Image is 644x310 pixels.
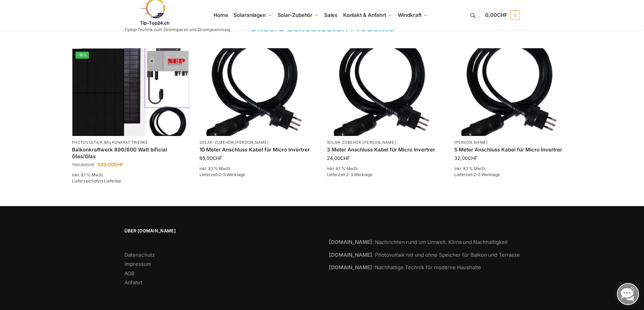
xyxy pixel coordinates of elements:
[213,155,222,161] span: CHF
[124,270,135,277] a: AGB
[199,48,317,136] img: Home 16
[327,140,361,145] a: Solar-Zubehör
[72,48,189,136] img: Home 10
[329,239,508,245] a: [DOMAIN_NAME]: Nachrichten rund um Umwelt, Klima und Nachhaltigkeit
[72,146,189,160] a: Balkonkraftwerk 890/600 Watt bificial Glas/Glas
[199,140,317,145] p: ,
[104,140,148,145] a: Balkonkraftwerke
[124,228,315,234] span: Über [DOMAIN_NAME]
[199,172,245,177] span: Lieferzeit:
[72,172,189,178] p: inkl. 8,1 % MwSt.
[327,155,350,161] bdi: 24,00
[485,5,520,25] a: 0,00CHF 0
[114,162,123,167] span: CHF
[343,12,386,18] span: Kontakt & Anfahrt
[454,172,500,177] span: Lieferzeit:
[329,264,372,271] strong: [DOMAIN_NAME]
[124,279,142,286] a: Anfahrt
[86,162,95,167] span: CHF
[124,28,230,32] p: Tiptop Technik zum Stromsparen und Stromgewinnung
[362,140,396,145] a: [PERSON_NAME]
[398,12,422,18] span: Windkraft
[327,146,444,153] a: 3 Meter Anschluss Kabel für Micro Invertrer
[97,162,123,167] bdi: 589,00
[199,146,317,153] a: 10 Meter Anschluss Kabel für Micro Invertrer
[327,172,373,177] span: Lieferzeit:
[510,10,520,20] span: 0
[454,48,572,136] img: Home 16
[454,155,477,161] bdi: 32,00
[340,155,350,161] span: CHF
[72,162,95,167] bdi: 700,00
[327,48,444,136] img: Home 16
[72,48,189,136] a: -16%Bificiales Hochleistungsmodul
[324,12,338,18] span: Sales
[497,12,507,18] span: CHF
[327,166,444,172] p: inkl. 8,1 % MwSt.
[72,140,103,145] a: Photovoltaik
[454,140,488,145] a: [PERSON_NAME]
[199,140,234,145] a: Solar-Zubehör
[327,48,444,136] a: Anschlusskabel-3meter
[235,140,268,145] a: [PERSON_NAME]
[72,140,189,145] p: ,
[485,12,507,18] span: 0,00
[219,172,245,177] span: 2-3 Werktage
[468,155,477,161] span: CHF
[454,48,572,136] a: Anschlusskabel-3meter
[278,12,313,18] span: Solar-Zubehör
[91,178,122,184] span: Sofort Lieferbar
[454,166,572,172] p: inkl. 8,1 % MwSt.
[234,12,266,18] span: Solaranlagen
[346,172,373,177] span: 2-3 Werktage
[124,261,151,267] a: Impressum
[329,239,372,245] strong: [DOMAIN_NAME]
[327,140,444,145] p: ,
[329,264,481,271] a: [DOMAIN_NAME]: Nachhaltige Technik für moderne Haushalte
[329,252,372,258] strong: [DOMAIN_NAME]
[199,155,222,161] bdi: 65,00
[454,146,572,153] a: 5 Meter Anschluss Kabel für Micro Invertrer
[199,166,317,172] p: inkl. 8,1 % MwSt.
[72,178,122,184] span: Lieferzeit:
[329,252,520,258] a: [DOMAIN_NAME]: Photovoltaik mit und ohne Speicher für Balkon und Terrasse
[199,48,317,136] a: Anschlusskabel-3meter
[474,172,500,177] span: 2-3 Werktage
[124,252,155,258] a: Datenschutz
